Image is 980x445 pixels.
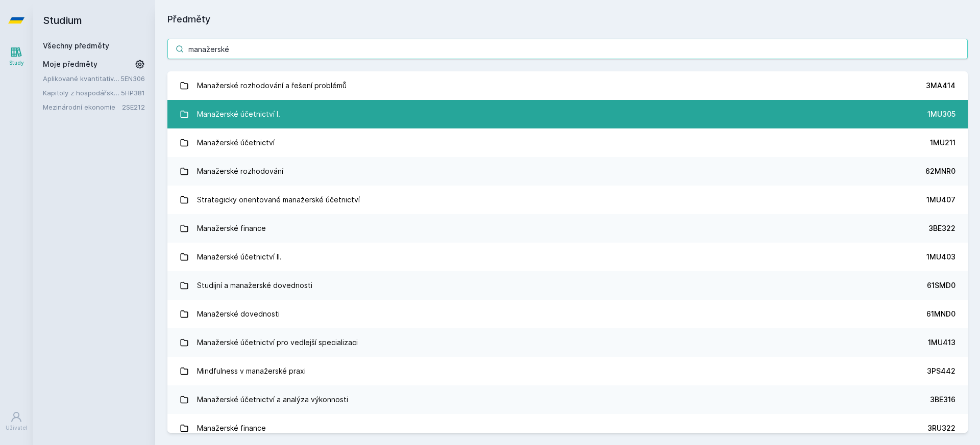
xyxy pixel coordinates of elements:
[197,218,266,239] div: Manažerské finance
[43,88,121,98] a: Kapitoly z hospodářské politiky
[167,157,968,186] a: Manažerské rozhodování 62MNR0
[928,337,955,348] div: 1MU413
[167,100,968,128] a: Manažerské účetnictví I. 1MU305
[926,81,955,91] div: 3MA414
[122,103,145,111] a: 2SE212
[167,271,968,300] a: Studijní a manažerské dovednosti 61SMD0
[167,328,968,357] a: Manažerské účetnictví pro vedlejší specializaci 1MU413
[928,223,955,233] div: 3BE322
[926,195,955,205] div: 1MU407
[197,190,360,210] div: Strategicky orientované manažerské účetnictví
[167,39,968,59] input: Název nebo ident předmětu…
[197,361,306,381] div: Mindfulness v manažerské praxi
[43,59,97,69] span: Moje předměty
[167,357,968,385] a: Mindfulness v manažerské praxi 3PS442
[926,309,955,319] div: 61MND0
[197,161,283,181] div: Manažerské rozhodování
[197,275,312,296] div: Studijní a manažerské dovednosti
[167,385,968,414] a: Manažerské účetnictví a analýza výkonnosti 3BE316
[927,423,955,433] div: 3RU322
[197,133,275,153] div: Manažerské účetnictví
[197,304,280,324] div: Manažerské dovednosti
[167,12,968,27] h1: Předměty
[9,59,24,67] div: Study
[926,252,955,262] div: 1MU403
[43,73,120,84] a: Aplikované kvantitativní metody I
[167,128,968,157] a: Manažerské účetnictví 1MU211
[2,406,31,437] a: Uživatel
[197,247,282,267] div: Manažerské účetnictví II.
[2,41,31,72] a: Study
[121,89,145,97] a: 5HP381
[197,418,266,438] div: Manažerské finance
[927,366,955,376] div: 3PS442
[197,75,347,96] div: Manažerské rozhodování a řešení problémů
[167,214,968,243] a: Manažerské finance 3BE322
[167,414,968,442] a: Manažerské finance 3RU322
[43,41,109,50] a: Všechny předměty
[927,109,955,119] div: 1MU305
[927,280,955,291] div: 61SMD0
[930,138,955,148] div: 1MU211
[930,395,955,405] div: 3BE316
[167,71,968,100] a: Manažerské rozhodování a řešení problémů 3MA414
[167,243,968,271] a: Manažerské účetnictví II. 1MU403
[197,389,348,410] div: Manažerské účetnictví a analýza výkonnosti
[925,166,955,176] div: 62MNR0
[6,424,27,432] div: Uživatel
[167,186,968,214] a: Strategicky orientované manažerské účetnictví 1MU407
[167,300,968,328] a: Manažerské dovednosti 61MND0
[120,74,145,83] a: 5EN306
[43,102,122,112] a: Mezinárodní ekonomie
[197,104,280,124] div: Manažerské účetnictví I.
[197,332,358,353] div: Manažerské účetnictví pro vedlejší specializaci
